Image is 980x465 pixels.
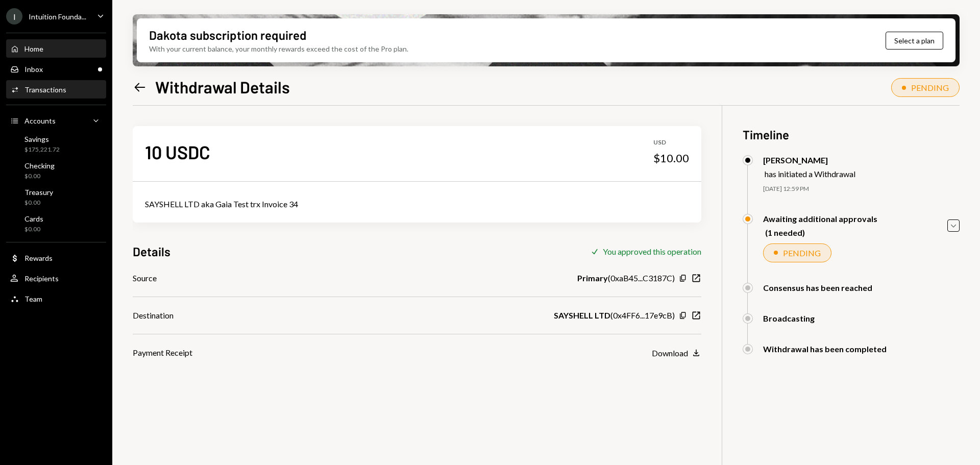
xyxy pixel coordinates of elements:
[652,348,701,359] button: Download
[24,188,53,197] div: Treasury
[763,283,872,292] div: Consensus has been reached
[149,27,306,43] div: Dakota subscription required
[911,83,949,92] div: PENDING
[6,289,106,308] a: Team
[24,254,53,262] div: Rewards
[24,225,43,234] div: $0.00
[6,80,106,99] a: Transactions
[765,228,877,237] div: (1 needed)
[763,344,887,354] div: Withdrawal has been completed
[763,185,960,193] div: [DATE] 12:59 PM
[145,198,689,210] div: SAYSHELL LTD aka Gaia Test trx Invoice 34
[24,172,55,181] div: $0.00
[743,126,960,143] h3: Timeline
[24,274,59,283] div: Recipients
[6,60,106,78] a: Inbox
[29,12,86,21] div: Intuition Founda...
[155,77,290,97] h1: Withdrawal Details
[763,214,877,224] div: Awaiting additional approvals
[554,309,675,322] div: ( 0x4FF6...17e9cB )
[653,151,689,165] div: $10.00
[24,145,60,154] div: $175,221.72
[6,185,106,209] a: Treasury$0.00
[133,272,157,284] div: Source
[554,309,610,322] b: SAYSHELL LTD
[24,135,60,143] div: Savings
[24,295,42,303] div: Team
[24,85,66,94] div: Transactions
[886,32,943,50] button: Select a plan
[763,313,815,323] div: Broadcasting
[765,169,855,179] div: has initiated a Withdrawal
[6,249,106,267] a: Rewards
[6,132,106,156] a: Savings$175,221.72
[653,138,689,147] div: USD
[145,140,210,163] div: 10 USDC
[6,111,106,130] a: Accounts
[24,214,43,223] div: Cards
[6,8,22,25] div: I
[24,199,53,207] div: $0.00
[133,309,174,322] div: Destination
[133,243,170,260] h3: Details
[24,44,43,53] div: Home
[603,247,701,256] div: You approved this operation
[577,272,675,284] div: ( 0xaB45...C3187C )
[763,155,855,165] div: [PERSON_NAME]
[6,39,106,58] a: Home
[783,248,821,258] div: PENDING
[6,158,106,183] a: Checking$0.00
[149,43,408,54] div: With your current balance, your monthly rewards exceed the cost of the Pro plan.
[652,348,688,358] div: Download
[6,211,106,236] a: Cards$0.00
[24,116,56,125] div: Accounts
[577,272,608,284] b: Primary
[6,269,106,287] a: Recipients
[133,347,192,359] div: Payment Receipt
[24,65,43,74] div: Inbox
[24,161,55,170] div: Checking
